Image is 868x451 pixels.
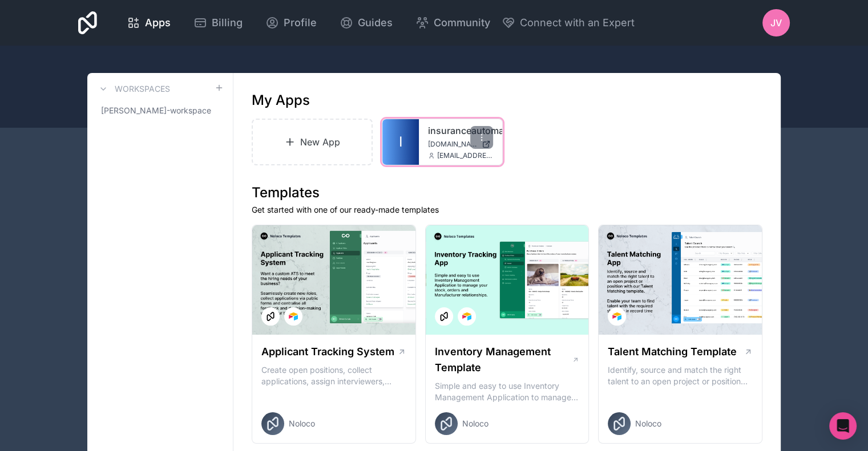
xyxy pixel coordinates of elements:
[520,15,635,31] span: Connect with an Expert
[96,82,170,96] a: Workspaces
[428,124,493,137] a: insuranceautomationsolutions
[608,364,753,387] p: Identify, source and match the right talent to an open project or position with our Talent Matchi...
[382,119,419,165] a: I
[252,204,762,216] p: Get started with one of our ready-made templates
[115,83,170,95] h3: Workspaces
[428,140,493,149] a: [DOMAIN_NAME]
[261,344,394,360] h1: Applicant Tracking System
[289,418,315,429] span: Noloco
[770,16,782,30] span: JV
[608,344,737,360] h1: Talent Matching Template
[96,100,224,121] a: [PERSON_NAME]-workspace
[256,10,326,35] a: Profile
[612,312,621,321] img: Airtable Logo
[428,140,477,149] span: [DOMAIN_NAME]
[358,15,393,31] span: Guides
[284,15,317,31] span: Profile
[406,10,499,35] a: Community
[435,380,580,403] p: Simple and easy to use Inventory Management Application to manage your stock, orders and Manufact...
[252,119,373,165] a: New App
[118,10,180,35] a: Apps
[435,344,572,376] h1: Inventory Management Template
[635,418,661,429] span: Noloco
[252,184,762,202] h1: Templates
[261,364,406,387] p: Create open positions, collect applications, assign interviewers, centralise candidate feedback a...
[829,412,857,440] div: Open Intercom Messenger
[184,10,252,35] a: Billing
[212,15,243,31] span: Billing
[330,10,402,35] a: Guides
[399,133,402,151] span: I
[462,312,471,321] img: Airtable Logo
[289,312,298,321] img: Airtable Logo
[101,105,211,116] span: [PERSON_NAME]-workspace
[502,15,635,31] button: Connect with an Expert
[252,91,310,109] h1: My Apps
[462,418,488,429] span: Noloco
[437,151,493,160] span: [EMAIL_ADDRESS][DOMAIN_NAME]
[434,15,490,31] span: Community
[145,15,171,31] span: Apps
